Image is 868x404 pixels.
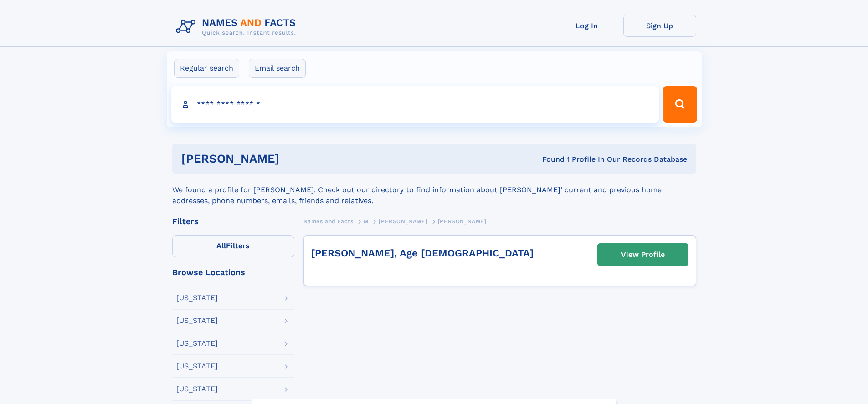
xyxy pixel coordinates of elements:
span: [PERSON_NAME] [438,218,487,225]
label: Filters [172,235,294,257]
div: View Profile [621,244,665,265]
div: [US_STATE] [176,363,218,370]
div: Browse Locations [172,268,294,276]
label: Regular search [174,59,239,78]
a: View Profile [598,244,688,266]
div: [US_STATE] [176,294,218,302]
span: [PERSON_NAME] [379,218,427,225]
span: All [216,241,226,250]
div: [US_STATE] [176,385,218,393]
div: [US_STATE] [176,317,218,324]
a: [PERSON_NAME] [379,215,427,227]
div: We found a profile for [PERSON_NAME]. Check out our directory to find information about [PERSON_N... [172,174,696,206]
span: M [364,218,369,225]
h1: [PERSON_NAME] [181,153,411,164]
button: Search Button [663,86,697,123]
div: Found 1 Profile In Our Records Database [411,154,687,164]
label: Email search [249,59,306,78]
input: search input [171,86,659,123]
a: Sign Up [623,15,696,37]
a: Names and Facts [303,215,354,227]
div: [US_STATE] [176,340,218,347]
a: Log In [550,15,623,37]
a: [PERSON_NAME], Age [DEMOGRAPHIC_DATA] [311,247,534,259]
img: Logo Names and Facts [172,15,303,39]
a: M [364,215,369,227]
div: Filters [172,217,294,225]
